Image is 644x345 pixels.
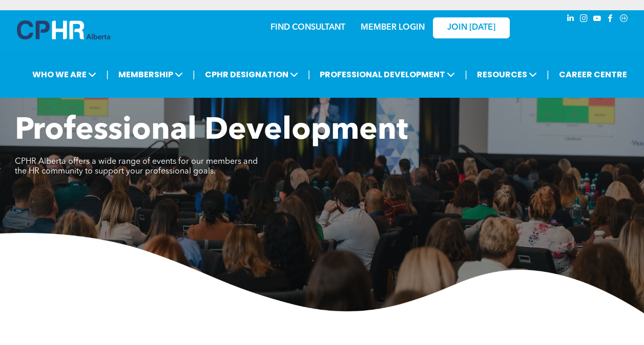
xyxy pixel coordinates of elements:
a: facebook [605,13,616,27]
img: A blue and white logo for cp alberta [17,20,110,39]
a: FIND CONSULTANT [271,24,345,32]
span: Professional Development [15,116,408,146]
a: CAREER CENTRE [556,65,630,84]
a: instagram [578,13,590,27]
li: | [308,64,310,85]
span: RESOURCES [474,65,540,84]
a: JOIN [DATE] [433,17,510,38]
span: CPHR Alberta offers a wide range of events for our members and the HR community to support your p... [15,158,258,176]
li: | [106,64,109,85]
span: PROFESSIONAL DEVELOPMENT [317,65,458,84]
li: | [193,64,195,85]
li: | [547,64,549,85]
span: JOIN [DATE] [447,23,495,33]
span: MEMBERSHIP [115,65,186,84]
span: WHO WE ARE [29,65,99,84]
a: MEMBER LOGIN [361,24,425,32]
a: youtube [592,13,603,27]
span: CPHR DESIGNATION [202,65,301,84]
a: Social network [618,13,630,27]
a: linkedin [565,13,576,27]
li: | [465,64,467,85]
